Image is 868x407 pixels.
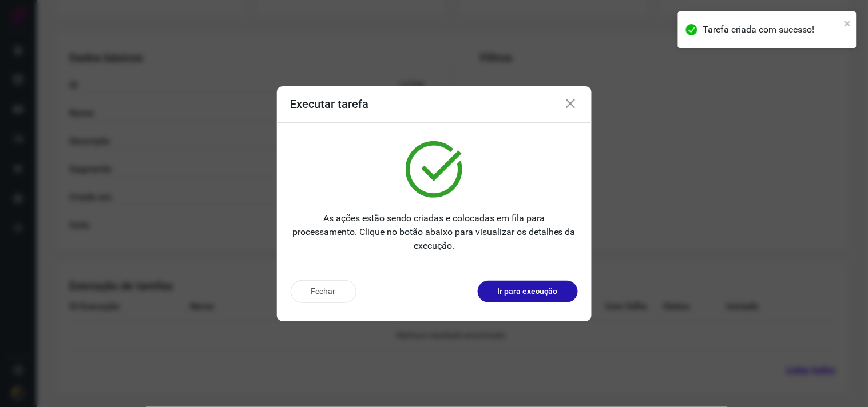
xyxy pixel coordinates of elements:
[291,97,369,111] h3: Executar tarefa
[498,285,558,297] p: Ir para execução
[478,281,578,302] button: Ir para execução
[291,280,356,303] button: Fechar
[291,212,578,253] p: As ações estão sendo criadas e colocadas em fila para processamento. Clique no botão abaixo para ...
[703,23,841,37] div: Tarefa criada com sucesso!
[406,141,462,198] img: verified.svg
[844,16,852,30] button: close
